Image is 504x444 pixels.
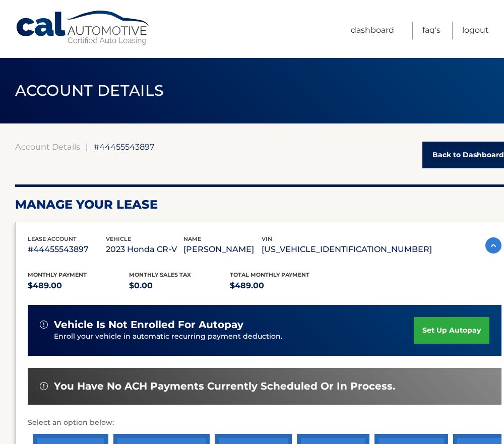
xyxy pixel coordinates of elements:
[15,10,151,46] a: Cal Automotive
[262,235,272,242] span: vin
[351,22,394,39] a: Dashboard
[94,142,155,152] span: #44455543897
[230,279,331,293] p: $489.00
[15,81,164,100] span: ACCOUNT DETAILS
[422,22,440,39] a: FAQ's
[462,22,489,39] a: Logout
[54,380,395,393] span: You have no ACH payments currently scheduled or in process.
[183,235,201,242] span: name
[15,142,80,152] a: Account Details
[28,271,87,278] span: Monthly Payment
[129,271,191,278] span: Monthly sales Tax
[129,279,230,293] p: $0.00
[183,242,262,257] p: [PERSON_NAME]
[485,237,501,253] img: accordion-active.svg
[28,417,501,429] p: Select an option below:
[40,321,48,329] img: alert-white.svg
[28,242,106,257] p: #44455543897
[230,271,309,278] span: Total Monthly Payment
[414,317,489,344] a: set up autopay
[28,235,77,242] span: lease account
[54,331,414,342] p: Enroll your vehicle in automatic recurring payment deduction.
[54,319,243,331] span: vehicle is not enrolled for autopay
[262,242,432,257] p: [US_VEHICLE_IDENTIFICATION_NUMBER]
[106,242,184,257] p: 2023 Honda CR-V
[40,382,48,390] img: alert-white.svg
[106,235,131,242] span: vehicle
[28,279,129,293] p: $489.00
[86,142,88,152] span: |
